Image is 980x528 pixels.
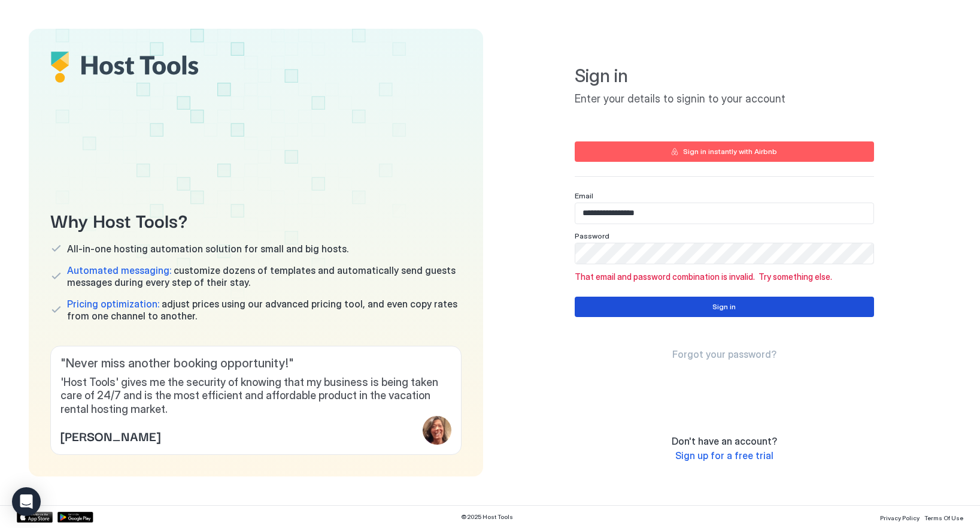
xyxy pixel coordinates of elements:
[423,416,451,445] div: profile
[880,514,920,521] span: Privacy Policy
[675,449,773,462] a: Sign up for a free trial
[67,243,348,255] span: All-in-one hosting automation solution for small and big hosts.
[12,487,41,516] div: Open Intercom Messenger
[60,356,451,371] span: " Never miss another booking opportunity! "
[672,435,777,447] span: Don't have an account?
[60,376,451,417] span: 'Host Tools' gives me the security of knowing that my business is being taken care of 24/7 and is...
[575,203,873,224] input: Input Field
[67,298,159,310] span: Pricing optimization:
[17,512,53,523] a: App Store
[924,514,963,521] span: Terms Of Use
[67,264,462,288] span: customize dozens of templates and automatically send guests messages during every step of their s...
[575,243,873,264] input: Input Field
[575,231,609,240] span: Password
[575,141,874,162] button: Sign in instantly with Airbnb
[50,206,462,233] span: Why Host Tools?
[672,348,776,361] a: Forgot your password?
[880,511,920,523] a: Privacy Policy
[67,264,171,276] span: Automated messaging:
[575,92,874,106] span: Enter your details to signin to your account
[712,301,736,312] div: Sign in
[683,146,777,157] div: Sign in instantly with Airbnb
[67,298,462,322] span: adjust prices using our advanced pricing tool, and even copy rates from one channel to another.
[575,271,874,282] span: That email and password combination is invalid. Try something else.
[575,191,593,200] span: Email
[461,513,513,521] span: © 2025 Host Tools
[60,427,160,445] span: [PERSON_NAME]
[924,511,963,523] a: Terms Of Use
[57,512,93,523] a: Google Play Store
[675,449,773,461] span: Sign up for a free trial
[575,65,874,88] span: Sign in
[575,297,874,317] button: Sign in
